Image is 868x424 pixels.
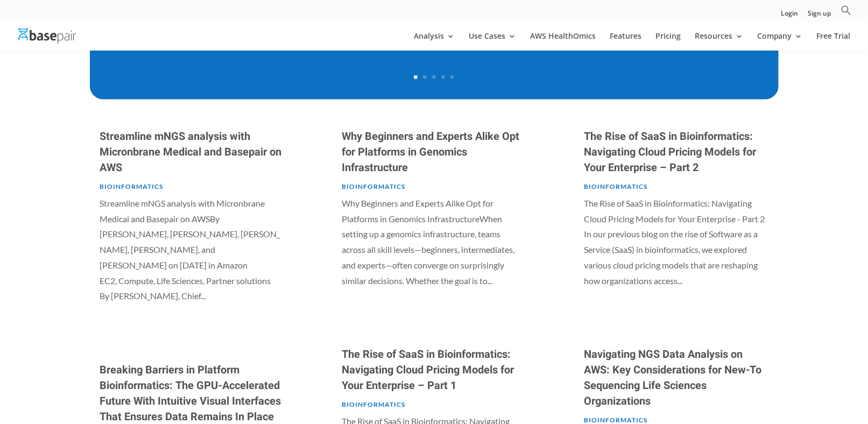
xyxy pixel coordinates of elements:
[584,196,768,289] p: The Rise of SaaS in Bioinformatics: Navigating Cloud Pricing Models for Your Enterprise - Part 2 ...
[432,75,436,79] a: 3
[841,5,852,16] svg: Search
[423,75,427,79] a: 2
[655,32,681,51] a: Pricing
[100,129,282,175] a: Streamline mNGS analysis with Micronbrane Medical and Basepair on AWS
[817,32,851,51] a: Free Trial
[584,129,757,175] a: The Rise of SaaS in Bioinformatics: Navigating Cloud Pricing Models for Your Enterprise – Part 2
[610,32,641,51] a: Features
[469,32,516,51] a: Use Cases
[18,28,76,44] img: Basepair
[695,32,743,51] a: Resources
[342,129,520,175] a: Why Beginners and Experts Alike Opt for Platforms in Genomics Infrastructure
[781,10,799,22] a: Login
[342,182,406,190] a: Bioinformatics
[450,75,454,79] a: 5
[414,32,455,51] a: Analysis
[100,182,164,190] a: Bioinformatics
[808,10,831,22] a: Sign up
[584,347,762,409] a: Navigating NGS Data Analysis on AWS: Key Considerations for New-To Sequencing Life Sciences Organ...
[757,32,803,51] a: Company
[342,401,406,409] a: Bioinformatics
[342,196,526,289] p: Why Beginners and Experts Alike Opt for Platforms in Genomics InfrastructureWhen setting up a gen...
[584,182,648,190] a: Bioinformatics
[414,75,418,79] a: 1
[342,347,514,394] a: The Rise of SaaS in Bioinformatics: Navigating Cloud Pricing Models for Your Enterprise – Part 1
[100,196,284,305] p: Streamline mNGS analysis with Micronbrane Medical and Basepair on AWSBy [PERSON_NAME], [PERSON_NA...
[441,75,445,79] a: 4
[841,5,852,22] a: Search Icon Link
[530,32,596,51] a: AWS HealthOmics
